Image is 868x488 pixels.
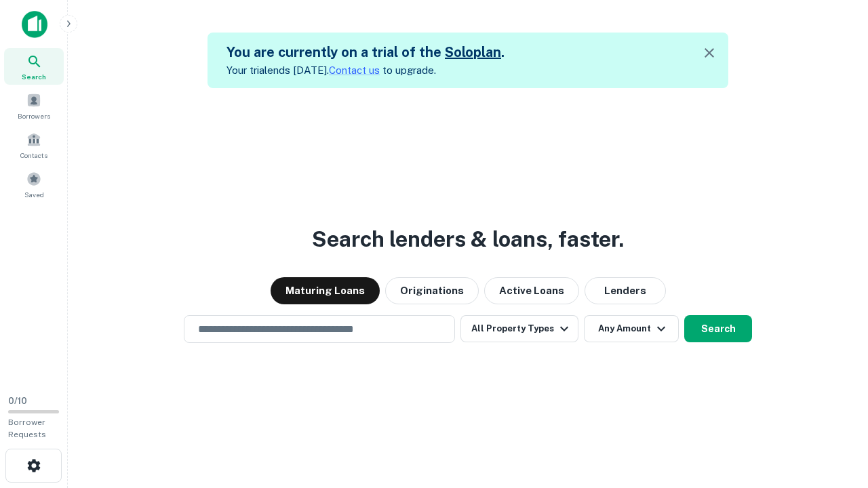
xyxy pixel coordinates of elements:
[18,110,50,121] span: Borrowers
[4,48,64,85] a: Search
[329,64,380,76] a: Contact us
[800,380,868,445] iframe: Chat Widget
[8,418,46,439] span: Borrower Requests
[584,315,679,342] button: Any Amount
[585,277,666,304] button: Lenders
[20,150,47,161] span: Contacts
[385,277,479,304] button: Originations
[8,396,27,406] span: 0 / 10
[312,223,624,256] h3: Search lenders & loans, faster.
[684,315,752,342] button: Search
[460,315,578,342] button: All Property Types
[24,189,44,200] span: Saved
[22,71,46,82] span: Search
[4,127,64,163] a: Contacts
[4,166,64,203] a: Saved
[226,42,505,62] h5: You are currently on a trial of the .
[22,11,47,38] img: capitalize-icon.png
[4,87,64,124] a: Borrowers
[271,277,380,304] button: Maturing Loans
[484,277,579,304] button: Active Loans
[226,62,505,79] p: Your trial ends [DATE]. to upgrade.
[445,44,501,60] a: Soloplan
